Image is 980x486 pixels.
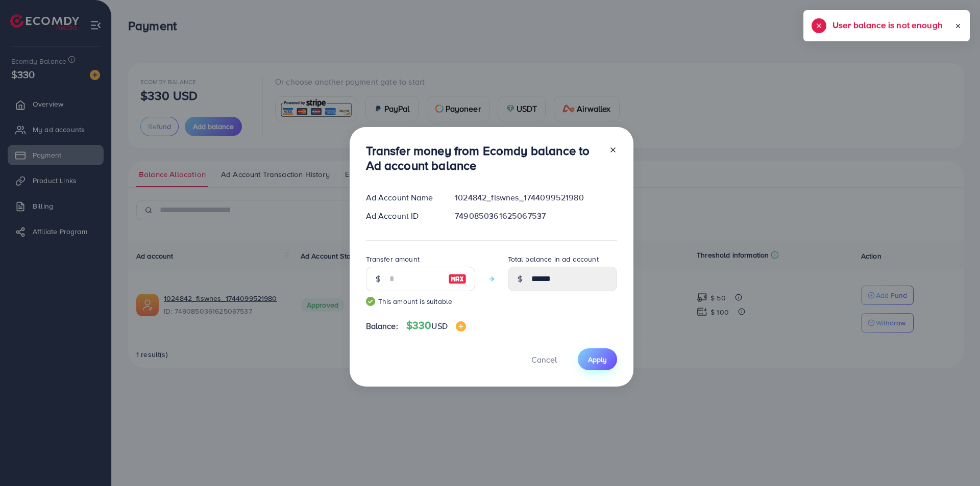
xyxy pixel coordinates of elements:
[588,354,607,365] span: Apply
[358,210,447,222] div: Ad Account ID
[531,354,557,365] span: Cancel
[358,192,447,203] div: Ad Account Name
[832,18,943,32] h5: User balance is not enough
[519,348,570,370] button: Cancel
[937,440,972,478] iframe: Chat
[508,254,599,264] label: Total balance in ad account
[578,348,617,370] button: Apply
[431,320,447,331] span: USD
[447,210,625,222] div: 7490850361625067537
[448,273,467,285] img: image
[456,321,466,331] img: image
[447,192,625,203] div: 1024842_flswnes_1744099521980
[366,143,601,173] h3: Transfer money from Ecomdy balance to Ad account balance
[366,320,398,332] span: Balance:
[366,296,475,306] small: This amount is suitable
[406,319,466,332] h4: $330
[366,297,375,306] img: guide
[366,254,420,264] label: Transfer amount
